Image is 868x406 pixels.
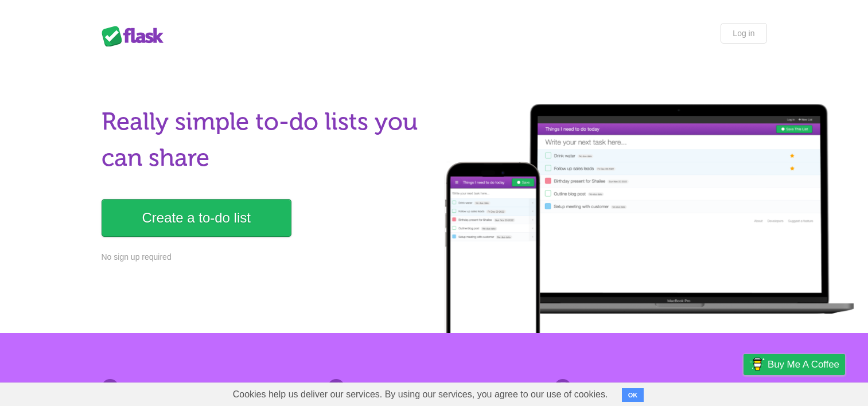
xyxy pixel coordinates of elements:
[721,23,766,44] a: Log in
[102,26,170,46] div: Flask Lists
[102,379,314,395] h2: No sign up. Nothing to install.
[749,354,765,374] img: Buy me a coffee
[102,104,427,176] h1: Really simple to-do lists you can share
[221,383,620,406] span: Cookies help us deliver our services. By using our services, you agree to our use of cookies.
[102,199,291,237] a: Create a to-do list
[554,379,766,395] h2: Access from any device.
[768,354,839,374] span: Buy me a coffee
[102,251,427,263] p: No sign up required
[328,379,540,395] h2: Share lists with ease.
[622,388,644,402] button: OK
[744,354,845,375] a: Buy me a coffee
